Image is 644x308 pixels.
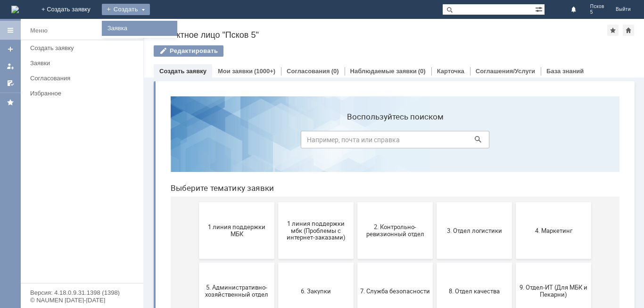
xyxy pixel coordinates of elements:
[26,56,141,70] a: Заявки
[353,113,428,170] button: 4. Маркетинг
[104,23,175,34] a: Заявка
[26,71,141,86] a: Согласования
[273,113,349,170] button: 3. Отдел логистики
[350,68,417,75] a: Наблюдаемые заявки
[30,25,48,36] div: Меню
[276,259,346,266] span: Отдел-ИТ (Офис)
[118,198,188,205] span: 6. Закупки
[276,198,346,205] span: 8. Отдел качества
[138,23,326,33] label: Воспользуйтесь поиском
[476,68,535,75] a: Соглашения/Услуги
[30,75,138,82] div: Согласования
[194,234,270,291] button: Отдел-ИТ (Битрикс24 и CRM)
[355,138,425,145] span: 4. Маркетинг
[36,234,111,291] button: Бухгалтерия (для мбк)
[437,68,464,75] a: Карточка
[623,25,634,36] div: Сделать домашней страницей
[3,59,18,74] a: Мои заявки
[118,131,188,152] span: 1 линия поддержки мбк (Проблемы с интернет-заказами)
[39,259,108,266] span: Бухгалтерия (для мбк)
[30,44,138,51] div: Создать заявку
[30,290,134,296] div: Версия: 4.18.0.9.31.1398 (1398)
[546,68,584,75] a: База знаний
[3,76,18,91] a: Мои согласования
[8,94,456,104] header: Выберите тематику заявки
[254,68,275,75] div: (1000+)
[535,4,545,13] span: Расширенный поиск
[3,42,18,57] a: Создать заявку
[11,6,19,13] a: Перейти на домашнюю страницу
[355,259,425,266] span: Финансовый отдел
[194,113,270,170] button: 2. Контрольно-ревизионный отдел
[11,6,19,13] img: logo
[36,174,111,231] button: 5. Административно-хозяйственный отдел
[39,135,108,149] span: 1 линия поддержки МБК
[607,25,619,36] div: Добавить в избранное
[197,135,267,149] span: 2. Контрольно-ревизионный отдел
[353,174,428,231] button: 9. Отдел-ИТ (Для МБК и Пекарни)
[30,60,138,67] div: Заявки
[287,68,330,75] a: Согласования
[30,90,127,97] div: Избранное
[115,113,190,170] button: 1 линия поддержки мбк (Проблемы с интернет-заказами)
[418,68,426,75] div: (0)
[154,30,607,40] div: Контактное лицо "Псков 5"
[276,138,346,145] span: 3. Отдел логистики
[194,174,270,231] button: 7. Служба безопасности
[331,68,339,75] div: (0)
[102,4,150,15] div: Создать
[115,174,190,231] button: 6. Закупки
[118,259,188,266] span: Отдел ИТ (1С)
[197,256,267,270] span: Отдел-ИТ (Битрикс24 и CRM)
[590,4,604,9] span: Псков
[159,68,206,75] a: Создать заявку
[590,9,604,15] span: 5
[30,297,134,303] div: © NAUMEN [DATE]-[DATE]
[273,234,349,291] button: Отдел-ИТ (Офис)
[36,113,111,170] button: 1 линия поддержки МБК
[355,195,425,209] span: 9. Отдел-ИТ (Для МБК и Пекарни)
[353,234,428,291] button: Финансовый отдел
[197,198,267,205] span: 7. Служба безопасности
[273,174,349,231] button: 8. Отдел качества
[26,41,141,55] a: Создать заявку
[218,68,253,75] a: Мои заявки
[115,234,190,291] button: Отдел ИТ (1С)
[138,42,326,60] input: Например, почта или справка
[39,195,108,209] span: 5. Административно-хозяйственный отдел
